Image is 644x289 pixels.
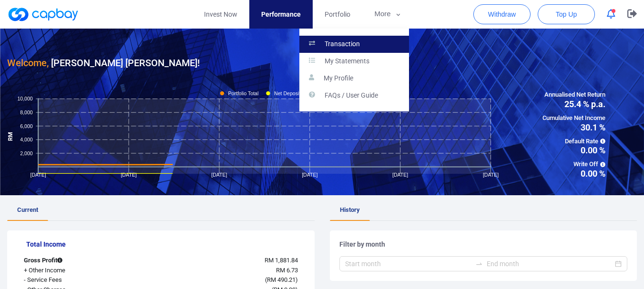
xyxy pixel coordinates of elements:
a: FAQs / User Guide [299,87,409,104]
a: Transaction [299,36,409,53]
p: My Profile [324,74,353,83]
p: Transaction [325,40,360,49]
p: FAQs / User Guide [325,91,378,100]
a: My Profile [299,70,409,87]
p: My Statements [325,57,369,66]
a: My Statements [299,53,409,70]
